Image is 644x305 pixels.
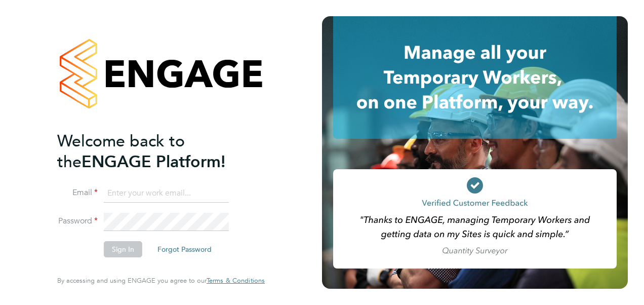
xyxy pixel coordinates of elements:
[57,187,98,198] label: Email
[104,241,142,257] button: Sign In
[57,276,265,285] span: By accessing and using ENGAGE you agree to our
[149,241,220,257] button: Forgot Password
[57,131,185,172] span: Welcome back to the
[57,216,98,226] label: Password
[57,131,255,172] h2: ENGAGE Platform!
[104,184,229,203] input: Enter your work email...
[207,277,265,285] a: Terms & Conditions
[207,276,265,285] span: Terms & Conditions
